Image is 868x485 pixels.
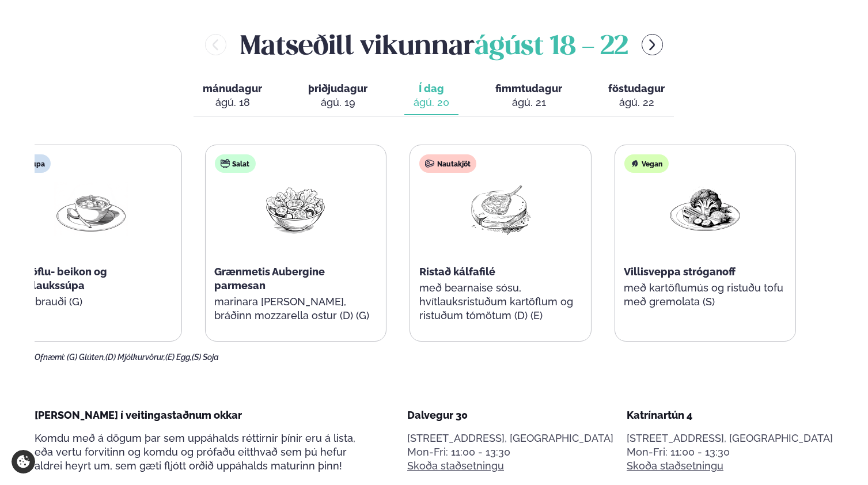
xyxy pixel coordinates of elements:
span: Kartöflu- beikon og blaðlaukssúpa [10,266,107,291]
img: beef.svg [425,159,434,168]
a: Skoða staðsetningu [407,459,504,473]
a: Cookie settings [12,450,35,473]
img: Lamb-Meat.png [464,182,537,236]
span: Grænmetis Aubergine parmesan [214,266,325,291]
img: Vegan.png [668,182,742,236]
button: fimmtudagur ágú. 21 [486,77,571,115]
h2: Matseðill vikunnar [240,26,628,63]
a: Skoða staðsetningu [627,459,723,473]
div: Nautakjöt [419,154,476,173]
span: [PERSON_NAME] í veitingastaðnum okkar [35,409,242,421]
span: (G) Glúten, [67,353,105,362]
div: ágú. 18 [203,96,262,109]
span: fimmtudagur [495,82,562,94]
span: Komdu með á dögum þar sem uppáhalds réttirnir þínir eru á lista, eða vertu forvitinn og komdu og ... [35,432,355,472]
img: Salad.png [259,182,332,236]
span: Ofnæmi: [35,353,65,362]
p: með bearnaise sósu, hvítlauksristuðum kartöflum og ristuðum tómötum (D) (E) [419,281,582,323]
span: Í dag [414,82,449,96]
span: þriðjudagur [308,82,367,94]
div: ágú. 19 [308,96,367,109]
span: föstudagur [608,82,665,94]
button: þriðjudagur ágú. 19 [299,77,377,115]
p: [STREET_ADDRESS], [GEOGRAPHIC_DATA] [627,431,833,445]
span: (S) Soja [192,353,219,362]
button: mánudagur ágú. 18 [194,77,271,115]
div: Salat [214,154,255,173]
span: mánudagur [203,82,262,94]
p: marinara [PERSON_NAME], bráðinn mozzarella ostur (D) (G) [214,295,377,323]
button: Í dag ágú. 20 [404,77,458,115]
span: (E) Egg, [165,353,192,362]
p: [STREET_ADDRESS], [GEOGRAPHIC_DATA] [407,431,613,445]
button: menu-btn-right [642,34,663,55]
p: með kartöflumús og ristuðu tofu með gremolata (S) [624,281,786,309]
img: Vegan.svg [630,159,639,168]
button: menu-btn-left [205,34,226,55]
div: Katrínartún 4 [627,408,833,422]
div: Dalvegur 30 [407,408,613,422]
div: ágú. 21 [495,96,562,109]
span: Ristað kálfafilé [419,266,495,278]
span: (D) Mjólkurvörur, [105,353,165,362]
img: salad.svg [220,159,229,168]
div: Vegan [624,154,668,173]
div: Mon-Fri: 11:00 - 13:30 [407,445,613,459]
span: Villisveppa stróganoff [624,266,736,278]
div: ágú. 20 [414,96,449,109]
div: Mon-Fri: 11:00 - 13:30 [627,445,833,459]
button: föstudagur ágú. 22 [599,77,674,115]
div: ágú. 22 [608,96,665,109]
img: Soup.png [54,182,128,236]
p: með brauði (G) [10,295,172,309]
span: ágúst 18 - 22 [475,35,628,60]
div: Súpa [10,154,51,173]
